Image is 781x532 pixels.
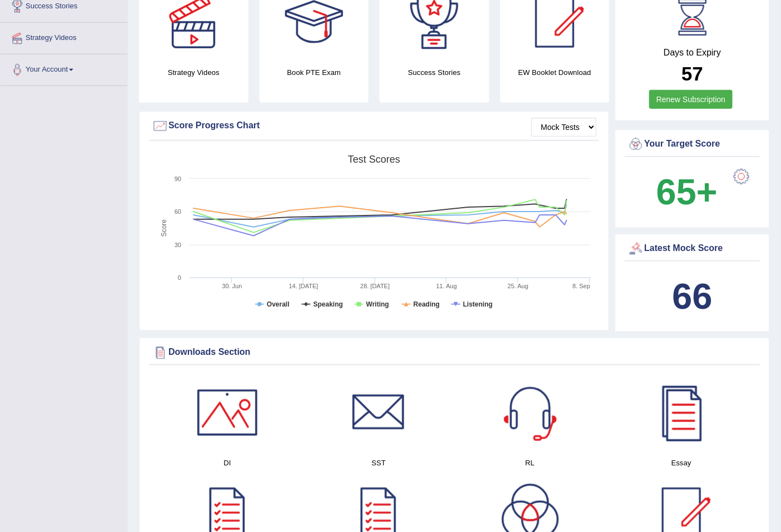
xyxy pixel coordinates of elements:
[152,118,596,134] div: Score Progress Chart
[348,154,400,165] tspan: Test scores
[628,240,757,257] div: Latest Mock Score
[175,208,181,215] text: 60
[222,283,242,289] tspan: 30. Jun
[366,300,389,308] tspan: Writing
[649,90,733,109] a: Renew Subscription
[1,54,127,82] a: Your Account
[139,67,248,78] h4: Strategy Videos
[573,283,590,289] tspan: 8. Sep
[508,283,528,289] tspan: 25. Aug
[414,300,440,308] tspan: Reading
[628,48,757,58] h4: Days to Expiry
[175,242,181,248] text: 30
[309,457,449,469] h4: SST
[500,67,610,78] h4: EW Booklet Download
[178,274,181,281] text: 0
[628,136,757,153] div: Your Target Score
[1,23,127,51] a: Strategy Videos
[460,457,600,469] h4: RL
[160,219,168,237] tspan: Score
[681,63,703,84] b: 57
[157,457,297,469] h4: DI
[436,283,457,289] tspan: 11. Aug
[260,67,369,78] h4: Book PTE Exam
[380,67,489,78] h4: Success Stories
[360,283,390,289] tspan: 28. [DATE]
[611,457,752,469] h4: Essay
[175,175,181,182] text: 90
[289,283,319,289] tspan: 14. [DATE]
[656,172,718,212] b: 65+
[314,300,343,308] tspan: Speaking
[267,300,290,308] tspan: Overall
[672,276,712,317] b: 66
[463,300,493,308] tspan: Listening
[152,344,757,361] div: Downloads Section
